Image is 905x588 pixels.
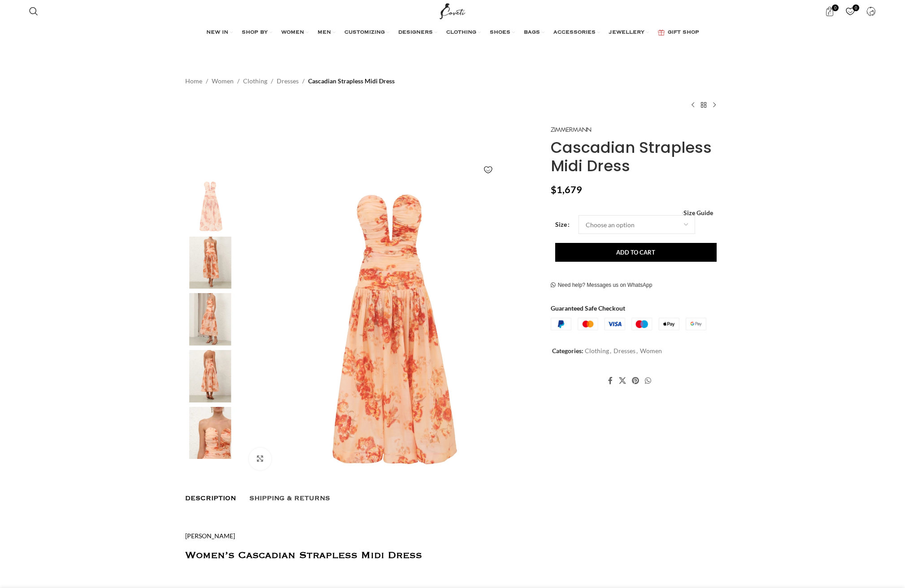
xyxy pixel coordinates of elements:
a: Site logo [438,7,468,14]
span: Cascadian Strapless Midi Dress [308,76,395,86]
span: Description [185,495,236,502]
a: SHOP BY [242,24,272,42]
a: DESIGNERS [398,24,437,42]
img: Zimmermann Cascadian Strapless Midi Dress [242,180,540,477]
a: Dresses [613,347,635,355]
img: Zimmermann [551,127,591,132]
a: SHOES [490,24,515,42]
a: 0 [821,2,839,20]
a: Next product [709,99,720,110]
img: GiftBag [658,30,665,35]
label: Size [555,220,570,229]
a: X social link [616,374,629,387]
img: Zimmermann dress [183,180,238,232]
div: Main navigation [25,24,880,42]
a: Clothing [585,347,609,355]
a: BAGS [524,24,544,42]
a: Clothing [243,76,267,86]
span: DESIGNERS [398,29,433,36]
a: Facebook social link [605,374,616,387]
a: Need help? Messages us on WhatsApp [551,282,653,289]
span: BAGS [524,29,540,36]
a: Pinterest social link [629,374,642,387]
a: WOMEN [281,24,309,42]
nav: Breadcrumb [185,76,395,86]
a: NEW IN [206,24,233,42]
a: CLOTHING [446,24,481,42]
a: Previous product [687,99,698,110]
a: ACCESSORIES [553,24,600,42]
div: My Wishlist [841,2,860,20]
img: Zimmermann dresses [183,237,238,289]
span: SHOES [490,29,510,36]
span: , [636,346,638,356]
strong: Women’s Cascadian Strapless Midi Dress [185,552,422,559]
span: SHOP BY [242,29,268,36]
bdi: 1,679 [551,184,582,195]
span: JEWELLERY [609,29,644,36]
span: CUSTOMIZING [344,29,385,36]
a: GIFT SHOP [658,24,699,42]
a: Search [25,2,43,20]
a: [PERSON_NAME] [185,532,235,540]
button: Add to cart [555,243,717,262]
a: Home [185,76,202,86]
img: Zimmermann dress [183,293,238,346]
img: Zimmermann dress [183,407,238,459]
a: Women [640,347,662,355]
a: 0 [841,2,860,20]
span: , [610,346,611,356]
span: CLOTHING [446,29,476,36]
span: WOMEN [281,29,304,36]
span: GIFT SHOP [668,29,699,36]
span: MEN [318,29,331,36]
a: CUSTOMIZING [344,24,389,42]
img: Zimmermann dresses [183,350,238,402]
img: guaranteed-safe-checkout-bordered.j [551,318,706,330]
a: Women [212,76,234,86]
span: 0 [832,4,839,11]
span: Categories: [552,347,583,355]
a: JEWELLERY [609,24,649,42]
span: $ [551,184,557,195]
strong: Guaranteed Safe Checkout [551,304,625,312]
a: MEN [318,24,335,42]
span: ACCESSORIES [553,29,596,36]
a: Dresses [277,76,299,86]
a: WhatsApp social link [642,374,654,387]
span: 0 [853,4,859,11]
span: Shipping & Returns [249,495,330,502]
span: NEW IN [206,29,228,36]
h1: Cascadian Strapless Midi Dress [551,138,720,175]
